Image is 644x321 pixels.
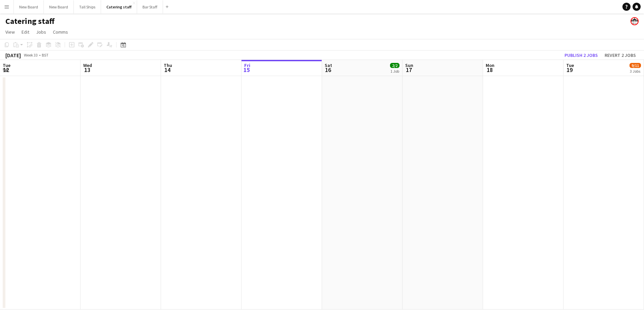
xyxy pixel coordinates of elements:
[137,0,163,13] button: Bar Staff
[2,66,10,74] span: 12
[3,62,10,68] span: Tue
[101,0,137,13] button: Catering staff
[562,51,601,60] button: Publish 2 jobs
[565,66,574,74] span: 19
[50,28,71,36] a: Comms
[74,0,101,13] button: Tall Ships
[53,29,68,35] span: Comms
[19,28,32,36] a: Edit
[5,29,15,35] span: View
[390,63,399,68] span: 2/2
[22,52,39,58] span: Week 33
[486,62,494,68] span: Mon
[5,16,55,26] h1: Catering staff
[244,62,250,68] span: Fri
[631,17,639,25] app-user-avatar: Beach Ballroom
[3,28,18,36] a: View
[324,66,332,74] span: 16
[485,66,494,74] span: 18
[44,0,74,13] button: New Board
[14,0,44,13] button: New Board
[36,29,46,35] span: Jobs
[404,66,413,74] span: 17
[163,66,172,74] span: 14
[22,29,29,35] span: Edit
[390,69,399,74] div: 1 Job
[5,52,21,59] div: [DATE]
[566,62,574,68] span: Tue
[630,69,641,74] div: 3 Jobs
[325,62,332,68] span: Sat
[630,63,641,68] span: 9/11
[82,66,92,74] span: 13
[164,62,172,68] span: Thu
[243,66,250,74] span: 15
[405,62,413,68] span: Sun
[33,28,49,36] a: Jobs
[42,52,49,58] div: BST
[602,51,639,60] button: Revert 2 jobs
[83,62,92,68] span: Wed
